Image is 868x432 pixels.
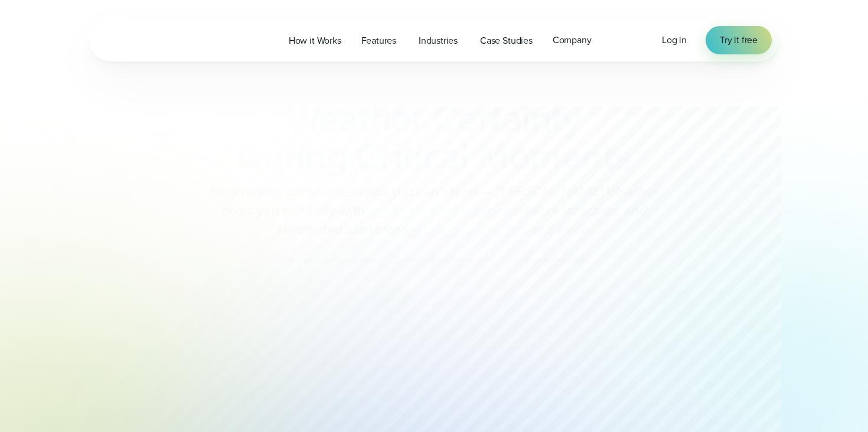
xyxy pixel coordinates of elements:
span: Features [361,34,396,48]
a: Case Studies [470,28,543,53]
span: Try it free [720,33,758,47]
span: Company [553,33,592,47]
a: Try it free [706,26,772,54]
span: Industries [419,34,458,48]
span: Log in [662,33,687,47]
span: Case Studies [480,34,533,48]
a: How it Works [279,28,351,53]
span: How it Works [289,34,341,48]
a: Log in [662,33,687,47]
